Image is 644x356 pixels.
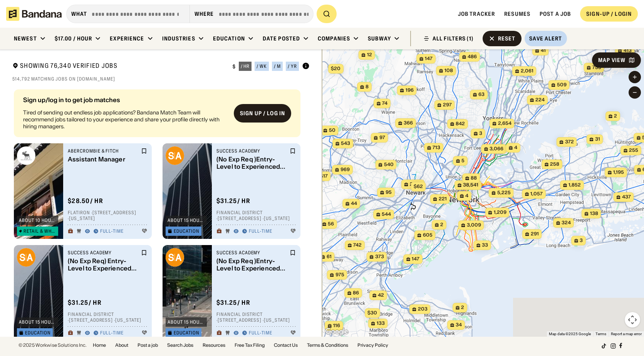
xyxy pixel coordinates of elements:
[357,343,388,348] a: Privacy Policy
[375,254,384,260] span: 373
[406,87,414,94] span: 196
[471,175,477,181] span: 88
[23,229,56,233] div: Retail & Wholesale
[55,35,92,42] div: $17.00 / hour
[386,189,392,196] span: 95
[557,82,567,88] span: 509
[168,320,205,324] div: about 15 hours ago
[138,343,158,348] a: Post a job
[367,310,377,316] span: $30
[257,64,267,69] div: / wk
[233,64,236,70] div: $
[404,120,413,126] span: 366
[463,182,478,188] span: 38,541
[521,68,533,74] span: 2,061
[468,54,477,60] span: 486
[216,311,296,323] div: Financial District · [STREET_ADDRESS] · [US_STATE]
[562,220,571,226] span: 324
[216,148,288,154] div: Success Academy
[93,343,106,348] a: Home
[590,210,598,217] span: 138
[100,330,124,336] div: Full-time
[71,10,87,17] div: what
[203,343,225,348] a: Resources
[12,62,226,71] div: Showing 76,340 Verified Jobs
[377,320,385,327] span: 133
[100,228,124,235] div: Full-time
[324,327,349,337] img: Google
[195,10,214,17] div: Where
[530,191,543,197] span: 1,057
[19,218,56,223] div: about 10 hours ago
[353,242,362,249] span: 742
[531,231,539,237] span: 291
[318,35,350,42] div: Companies
[327,254,332,260] span: 61
[331,65,340,71] span: $20
[458,10,495,17] span: Job Tracker
[68,156,139,163] div: Assistant Manager
[595,136,600,143] span: 31
[479,130,482,137] span: 3
[592,64,601,71] span: 755
[249,330,272,336] div: Full-time
[569,182,581,188] span: 1,852
[497,190,511,196] span: 5,225
[580,237,583,244] span: 3
[412,256,419,262] span: 147
[216,257,288,272] div: (No Exp Req )Entry-Level to Experienced Teacher - [GEOGRAPHIC_DATA]
[613,169,624,176] span: 1,195
[110,35,144,42] div: Experience
[68,250,139,256] div: Success Academy
[565,139,574,145] span: 372
[241,64,250,69] div: / hr
[235,343,265,348] a: Free Tax Filing
[629,147,638,154] span: 255
[12,76,310,82] div: 514,792 matching jobs on [DOMAIN_NAME]
[18,343,87,348] div: © 2025 Workwise Solutions Inc.
[465,193,468,199] span: 4
[614,113,617,119] span: 2
[166,248,184,267] img: Success Academy logo
[444,67,453,74] span: 108
[167,343,193,348] a: Search Jobs
[17,248,35,267] img: Success Academy logo
[68,311,147,323] div: Financial District · [STREET_ADDRESS] · [US_STATE]
[351,200,357,207] span: 44
[213,35,245,42] div: Education
[382,100,387,107] span: 74
[549,332,591,336] span: Map data ©2025 Google
[611,332,642,336] a: Report a map error
[216,299,250,307] div: $ 31.25 / hr
[414,183,423,189] span: $62
[433,144,440,151] span: 713
[19,320,56,324] div: about 15 hours ago
[216,156,288,170] div: (No Exp Req )Entry-Level to Experienced Teacher
[174,229,200,233] div: Education
[166,146,184,165] img: Success Academy logo
[335,272,344,278] span: 975
[461,304,464,311] span: 2
[598,57,626,63] div: Map View
[263,35,300,42] div: Date Posted
[490,146,503,152] span: 3,066
[423,232,433,238] span: 605
[541,47,546,54] span: 41
[68,210,147,222] div: Flatiron · [STREET_ADDRESS] · [US_STATE]
[467,222,481,228] span: 3,009
[329,127,335,134] span: 50
[384,161,394,168] span: 540
[456,121,465,127] span: 842
[14,35,37,42] div: Newest
[216,210,296,222] div: Financial District · [STREET_ADDRESS] · [US_STATE]
[540,10,571,17] a: Post a job
[595,332,606,336] a: Terms (opens in new tab)
[494,209,506,216] span: 1,209
[440,222,443,228] span: 2
[504,10,530,17] a: Resumes
[461,158,465,164] span: 5
[498,36,516,41] div: Reset
[307,343,348,348] a: Terms & Conditions
[216,250,288,256] div: Success Academy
